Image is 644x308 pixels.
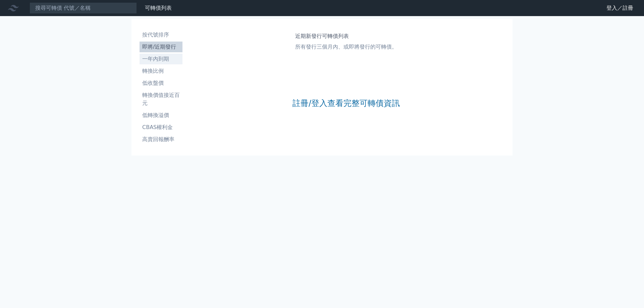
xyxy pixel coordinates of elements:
[140,79,182,87] li: 低收盤價
[140,67,182,75] li: 轉換比例
[140,135,182,143] li: 高賣回報酬率
[140,66,182,76] a: 轉換比例
[140,134,182,145] a: 高賣回報酬率
[140,91,182,107] li: 轉換價值接近百元
[140,29,182,40] a: 按代號排序
[295,43,397,51] p: 所有發行三個月內、或即將發行的可轉債。
[601,3,639,13] a: 登入／註冊
[140,31,182,39] li: 按代號排序
[295,32,397,40] h1: 近期新發行可轉債列表
[140,43,182,51] li: 即將/近期發行
[30,2,137,14] input: 搜尋可轉債 代號／名稱
[140,123,182,131] li: CBAS權利金
[140,78,182,88] a: 低收盤價
[140,90,182,109] a: 轉換價值接近百元
[145,5,172,11] a: 可轉債列表
[292,98,400,109] a: 註冊/登入查看完整可轉債資訊
[140,54,182,64] a: 一年內到期
[140,55,182,63] li: 一年內到期
[140,42,182,52] a: 即將/近期發行
[140,122,182,133] a: CBAS權利金
[140,111,182,119] li: 低轉換溢價
[140,110,182,121] a: 低轉換溢價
